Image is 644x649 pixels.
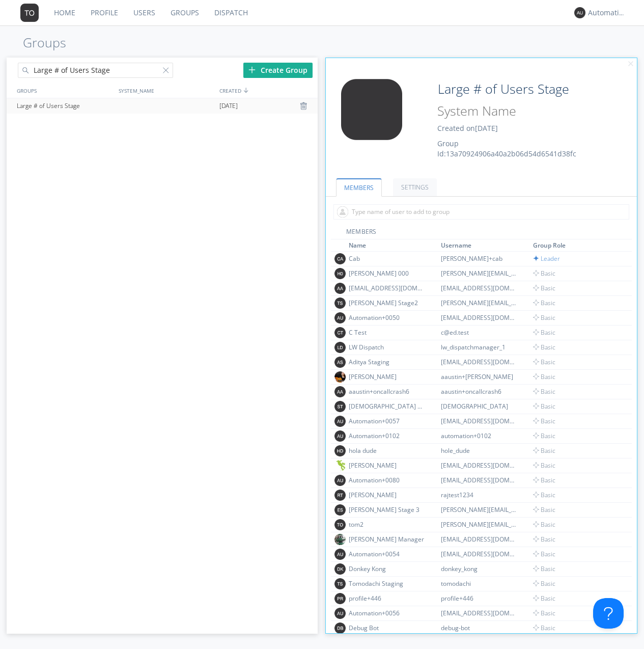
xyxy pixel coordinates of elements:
input: Group Name [434,79,598,99]
img: 373638.png [334,327,346,338]
div: C Test [349,328,425,337]
span: Basic [533,358,555,366]
div: Automation+0004 [588,8,626,18]
div: MEMBERS [331,227,632,239]
img: 373638.png [334,445,346,456]
div: SYSTEM_NAME [116,83,217,98]
span: Basic [533,624,555,632]
img: 373638.png [334,475,346,486]
div: [PERSON_NAME] [349,491,425,499]
div: [PERSON_NAME][EMAIL_ADDRESS][DOMAIN_NAME] [441,520,517,529]
div: [EMAIL_ADDRESS][DOMAIN_NAME] [441,461,517,470]
span: Basic [533,550,555,558]
img: 373638.png [333,79,410,140]
div: [DEMOGRAPHIC_DATA] [441,402,517,411]
div: rajtest1234 [441,491,517,499]
img: 373638.png [334,608,346,619]
div: Cab [349,254,425,263]
input: System Name [434,101,598,121]
div: Automation+0054 [349,550,425,558]
div: aaustin+oncallcrash6 [441,387,517,396]
span: Basic [533,431,555,440]
img: 373638.png [334,504,346,516]
img: 373638.png [334,357,346,368]
div: donkey_kong [441,564,517,573]
a: MEMBERS [336,178,382,197]
div: [PERSON_NAME][EMAIL_ADDRESS][DOMAIN_NAME] [441,269,517,278]
img: 373638.png [334,563,346,575]
div: Create Group [243,63,313,78]
input: Type name of user to add to group [333,204,629,220]
div: [EMAIL_ADDRESS][DOMAIN_NAME] [441,476,517,484]
img: 373638.png [20,4,39,22]
span: Basic [533,579,555,588]
span: Basic [533,520,555,529]
div: Automation+0080 [349,476,425,484]
span: Basic [533,299,555,307]
span: Basic [533,594,555,603]
div: [EMAIL_ADDRESS][DOMAIN_NAME] [441,535,517,544]
span: Basic [533,461,555,470]
iframe: Toggle Customer Support [593,598,624,629]
div: Automation+0050 [349,313,425,322]
span: Basic [533,402,555,411]
div: hole_dude [441,446,517,455]
a: SETTINGS [393,178,437,196]
div: [EMAIL_ADDRESS][DOMAIN_NAME] [441,417,517,425]
div: [EMAIL_ADDRESS][DOMAIN_NAME] [349,284,425,292]
div: [EMAIL_ADDRESS][DOMAIN_NAME] [441,358,517,366]
span: [DATE] [219,98,238,114]
div: [PERSON_NAME] 000 [349,269,425,278]
div: c@ed.test [441,328,517,337]
img: plus.svg [248,66,256,73]
div: Debug Bot [349,624,425,632]
span: Basic [533,313,555,322]
img: 373638.png [334,549,346,560]
span: Basic [533,446,555,455]
span: Basic [533,269,555,278]
div: [EMAIL_ADDRESS][DOMAIN_NAME] [441,284,517,292]
div: tomodachi [441,579,517,588]
div: [PERSON_NAME] Stage 3 [349,505,425,514]
img: 373638.png [334,593,346,604]
div: [EMAIL_ADDRESS][DOMAIN_NAME] [441,550,517,558]
div: [PERSON_NAME] Stage2 [349,299,425,307]
img: 373638.png [334,416,346,427]
div: Donkey Kong [349,564,425,573]
span: Leader [533,254,560,263]
span: Basic [533,417,555,425]
div: lw_dispatchmanager_1 [441,343,517,351]
div: Tomodachi Staging [349,579,425,588]
div: GROUPS [14,83,114,98]
span: Basic [533,387,555,396]
img: 373638.png [334,298,346,309]
div: profile+446 [349,594,425,603]
div: [PERSON_NAME][EMAIL_ADDRESS][DOMAIN_NAME] [441,505,517,514]
div: [PERSON_NAME] [349,461,425,470]
span: Basic [533,564,555,573]
span: Basic [533,476,555,484]
span: Basic [533,535,555,544]
img: 373638.png [334,268,346,279]
div: Automation+0056 [349,609,425,617]
div: aaustin+[PERSON_NAME] [441,372,517,381]
div: automation+0102 [441,431,517,440]
div: Large # of Users Stage [14,98,115,114]
span: Basic [533,505,555,514]
div: [PERSON_NAME][EMAIL_ADDRESS][DOMAIN_NAME] [441,299,517,307]
img: cancel.svg [627,61,634,68]
img: 373638.png [334,430,346,442]
div: CREATED [217,83,319,98]
div: tom2 [349,520,425,529]
div: aaustin+oncallcrash6 [349,387,425,396]
div: [PERSON_NAME] Manager [349,535,425,544]
div: [EMAIL_ADDRESS][DOMAIN_NAME] [441,609,517,617]
img: 373638.png [574,7,585,18]
div: LW Dispatch [349,343,425,351]
img: 373638.png [334,283,346,294]
div: [EMAIL_ADDRESS][DOMAIN_NAME] [441,313,517,322]
img: 373638.png [334,490,346,501]
th: Toggle SortBy [531,239,620,252]
a: Large # of Users Stage[DATE] [7,98,318,114]
img: 373638.png [334,401,346,412]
